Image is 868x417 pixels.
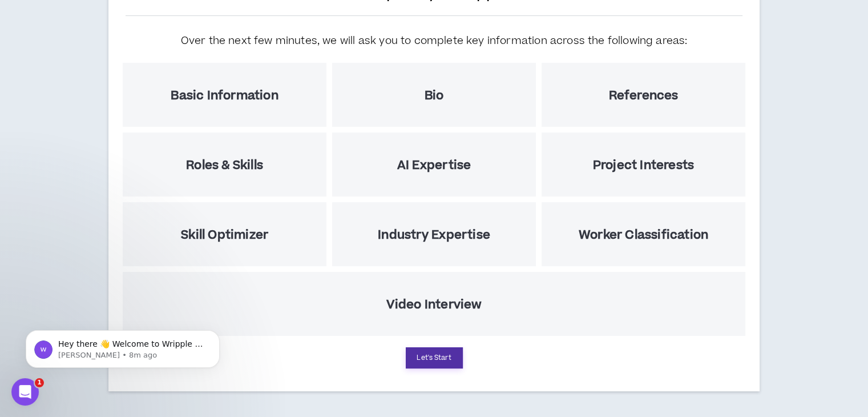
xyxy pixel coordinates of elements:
h5: Roles & Skills [186,158,263,173]
iframe: Intercom notifications message [9,306,237,386]
span: 1 [35,378,44,387]
h5: Basic Information [171,89,278,103]
h5: Industry Expertise [378,228,490,242]
h5: Bio [425,89,444,103]
h5: Skill Optimizer [181,228,268,242]
h5: Project Interests [593,158,694,173]
iframe: Intercom live chat [11,378,39,406]
h5: References [608,89,678,103]
h5: Video Interview [386,298,482,312]
h5: AI Expertise [397,158,471,173]
button: Let's Start [406,347,463,368]
h5: Worker Classification [579,228,708,242]
h5: Over the next few minutes, we will ask you to complete key information across the following areas: [181,33,688,49]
